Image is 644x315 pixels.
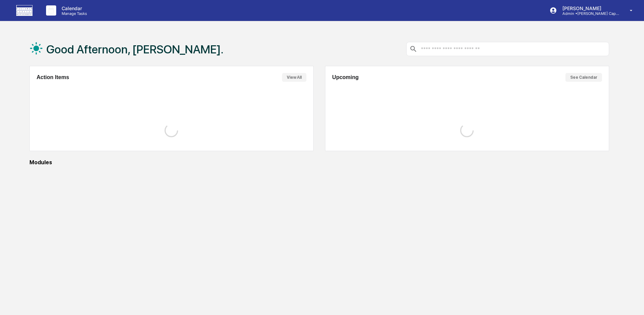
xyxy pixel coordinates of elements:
div: Modules [29,159,609,166]
p: Manage Tasks [56,11,90,16]
button: View All [282,73,306,82]
img: logo [16,5,33,16]
p: Admin • [PERSON_NAME] Capital [557,11,620,16]
h2: Action Items [37,74,69,80]
p: [PERSON_NAME] [557,5,620,11]
h1: Good Afternoon, [PERSON_NAME]. [46,43,223,56]
button: See Calendar [565,73,602,82]
p: Calendar [56,5,90,11]
h2: Upcoming [332,74,359,80]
